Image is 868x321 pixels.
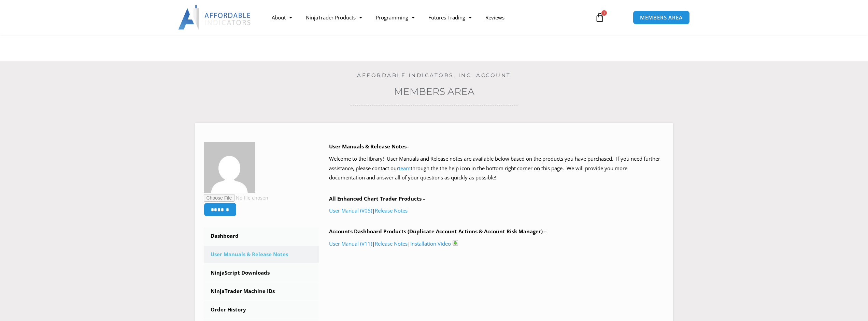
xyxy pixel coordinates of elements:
[178,5,252,30] img: LogoAI | Affordable Indicators – NinjaTrader
[329,228,547,235] b: Accounts Dashboard Products (Duplicate Account Actions & Account Risk Manager) –
[329,206,665,216] p: |
[299,10,369,25] a: NinjaTrader Products
[204,246,319,263] a: User Manuals & Release Notes
[329,207,372,214] a: User Manual (V05)
[204,282,319,300] a: NinjaTrader Machine IDs
[585,8,615,27] a: 1
[640,15,683,20] span: MEMBERS AREA
[375,240,408,247] a: Release Notes
[369,10,422,25] a: Programming
[633,11,690,25] a: MEMBERS AREA
[329,239,665,249] p: | |
[329,240,372,247] a: User Manual (V11)
[204,264,319,282] a: NinjaScript Downloads
[601,10,607,16] span: 1
[204,301,319,319] a: Order History
[479,10,511,25] a: Reviews
[453,240,458,246] a: Get a direct link
[329,195,426,202] b: All Enhanced Chart Trader Products –
[204,227,319,245] a: Dashboard
[265,10,299,25] a: About
[394,86,474,97] a: Members Area
[329,143,409,150] b: User Manuals & Release Notes–
[357,72,511,78] a: Affordable Indicators, Inc. Account
[399,165,411,172] a: team
[265,10,587,25] nav: Menu
[375,207,408,214] a: Release Notes
[204,142,255,193] img: d0d68297cf8f927a1e6eb6f1ec63d5f6a49f947ee3eb7db80127adcd0e97f0db
[329,154,665,183] p: Welcome to the library! User Manuals and Release notes are available below based on the products ...
[422,10,479,25] a: Futures Trading
[410,240,451,247] a: Installation Video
